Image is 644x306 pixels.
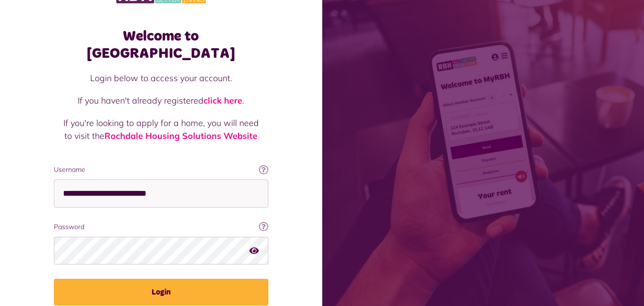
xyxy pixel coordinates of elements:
button: Login [54,279,268,306]
h1: Welcome to [GEOGRAPHIC_DATA] [54,28,268,62]
p: If you haven't already registered . [63,94,259,107]
label: Password [54,222,268,232]
label: Username [54,165,268,175]
a: click here [204,95,242,106]
a: Rochdale Housing Solutions Website [104,130,257,141]
p: If you're looking to apply for a home, you will need to visit the [63,116,259,142]
p: Login below to access your account. [63,72,259,84]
